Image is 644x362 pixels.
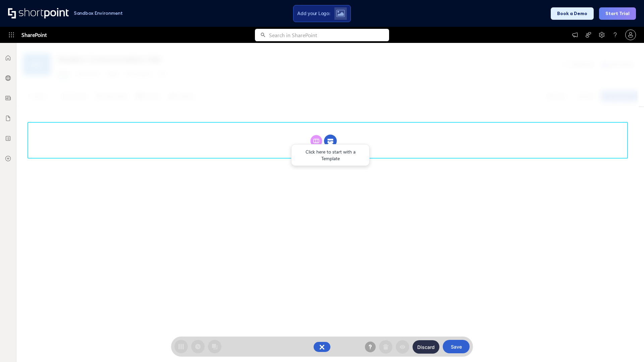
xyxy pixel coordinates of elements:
[74,11,123,15] h1: Sandbox Environment
[297,10,330,16] span: Add your Logo:
[551,7,594,20] button: Book a Demo
[336,10,345,17] img: Upload logo
[610,330,644,362] iframe: Chat Widget
[443,340,470,353] button: Save
[599,7,636,20] button: Start Trial
[21,27,47,43] span: SharePoint
[269,29,389,41] input: Search in SharePoint
[413,340,439,354] button: Discard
